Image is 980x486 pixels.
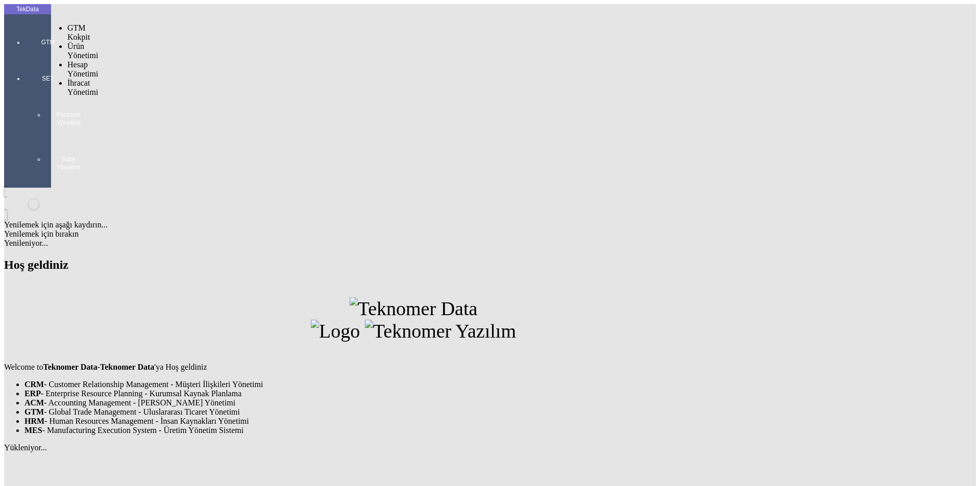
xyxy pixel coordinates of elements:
strong: ACM [24,398,44,407]
span: İhracat Yönetimi [67,79,98,96]
span: Sabit Yönetimi [53,155,84,171]
img: Teknomer Yazılım [365,320,516,342]
div: Yenilemek için bırakın [4,229,823,239]
p: Welcome to - 'ya Hoş geldiniz [4,363,823,372]
li: - Human Resources Management - İnsan Kaynakları Yönetimi [24,417,823,426]
li: - Enterprise Resource Planning - Kurumsal Kaynak Planlama [24,389,823,398]
li: - Global Trade Management - Uluslararası Ticaret Yönetimi [24,407,823,417]
strong: MES [24,426,42,434]
li: - Accounting Management - [PERSON_NAME] Yönetimi [24,398,823,407]
div: Yükleniyor... [4,443,823,452]
li: - Customer Relationship Management - Müşteri İlişkileri Yönetimi [24,380,823,389]
img: Logo [311,320,360,342]
strong: GTM [24,407,44,416]
strong: ERP [24,389,41,398]
span: GTM Kokpit [67,23,90,41]
div: Yenileniyor... [4,239,823,248]
span: Ürün Yönetimi [67,42,98,60]
div: Yenilemek için aşağı kaydırın... [4,220,823,229]
strong: Teknomer Data [100,363,154,371]
h2: Hoş geldiniz [4,258,823,272]
div: TekData [4,5,51,13]
strong: HRM [24,417,44,425]
strong: CRM [24,380,44,389]
span: Hesap Yönetimi [67,60,98,78]
span: SET [33,74,63,83]
li: - Manufacturing Execution System - Üretim Yönetim Sistemi [24,426,823,435]
strong: Teknomer Data [43,363,97,371]
img: Teknomer Data [350,297,478,320]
